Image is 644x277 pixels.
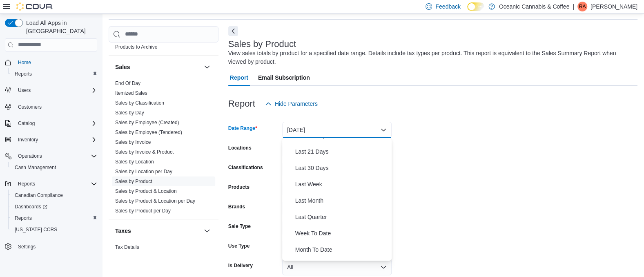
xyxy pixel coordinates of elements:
a: Sales by Product & Location [115,188,177,194]
span: Sales by Invoice & Product [115,149,174,155]
span: Last 21 Days [295,147,388,156]
a: End Of Day [115,80,140,86]
a: Canadian Compliance [11,190,66,200]
span: Settings [15,241,97,251]
a: Sales by Product [115,179,152,184]
span: Reports [15,179,97,189]
button: Inventory [15,135,41,145]
button: Inventory [2,134,100,145]
span: Dark Mode [467,11,468,11]
nav: Complex example [5,53,97,274]
button: Catalog [2,118,100,129]
button: Hide Parameters [262,96,321,112]
button: Settings [2,240,100,252]
div: Rhea Acob [577,2,587,11]
a: Sales by Employee (Tendered) [115,130,182,135]
h3: Report [228,99,255,109]
span: Reports [15,71,32,77]
span: Catalog [18,120,35,127]
a: Cash Management [11,163,59,172]
div: View sales totals by product for a specified date range. Details include tax types per product. T... [228,49,633,66]
span: Catalog [15,118,97,128]
a: Home [15,58,34,67]
button: Cash Management [8,162,100,173]
span: Sales by Product per Day [115,208,171,214]
label: Use Type [228,243,250,249]
button: [US_STATE] CCRS [8,224,100,235]
span: Last Quarter [295,212,388,222]
span: Sales by Product [115,178,152,185]
a: [US_STATE] CCRS [11,225,60,235]
span: Dashboards [11,202,97,212]
span: Operations [18,153,42,159]
button: [DATE] [282,122,392,138]
a: Reports [11,69,35,79]
span: Sales by Day [115,109,144,116]
button: Home [2,56,100,68]
span: Home [15,57,97,67]
span: Home [18,59,31,66]
span: Users [18,87,31,94]
a: Sales by Employee (Created) [115,120,179,125]
button: Canadian Compliance [8,190,100,201]
a: Tax Details [115,244,139,250]
button: Operations [2,150,100,162]
img: Cova [16,2,53,11]
label: Brands [228,203,245,210]
span: Week To Date [295,228,388,238]
button: Users [15,85,34,95]
div: Products [109,32,218,55]
a: Sales by Location per Day [115,169,172,174]
span: Last Month [295,196,388,206]
button: Reports [8,68,100,80]
label: Is Delivery [228,262,253,269]
span: Cash Management [11,163,97,172]
button: Operations [15,151,45,161]
span: Sales by Product & Location [115,188,177,194]
span: Dashboards [15,203,47,210]
a: Sales by Invoice & Product [115,149,174,155]
h3: Sales [115,63,130,71]
span: Email Subscription [258,69,310,86]
label: Locations [228,145,252,151]
button: Next [228,26,238,36]
span: Load All Apps in [GEOGRAPHIC_DATA] [23,19,97,35]
button: Reports [8,212,100,224]
span: Month To Date [295,245,388,255]
button: Sales [202,62,212,72]
span: Washington CCRS [11,225,97,235]
span: RA [579,2,586,11]
a: Sales by Location [115,159,154,165]
a: Dashboards [8,201,100,212]
span: Itemized Sales [115,90,147,96]
span: Report [230,69,248,86]
span: Reports [15,215,32,221]
p: Oceanic Cannabis & Coffee [499,2,570,11]
span: Reports [18,181,35,187]
label: Sale Type [228,223,251,230]
span: Customers [15,102,97,112]
span: Last Week [295,179,388,189]
a: Sales by Classification [115,100,164,106]
span: Customers [18,104,42,110]
span: Inventory [15,135,97,145]
span: Sales by Employee (Created) [115,119,179,126]
span: Canadian Compliance [11,190,97,200]
span: Sales by Product & Location per Day [115,198,195,204]
button: All [282,259,392,275]
h3: Taxes [115,227,131,235]
button: Taxes [115,227,201,235]
span: Settings [18,243,36,250]
span: Sales by Location per Day [115,168,172,175]
span: Reports [11,69,97,79]
span: End Of Day [115,80,140,87]
button: Taxes [202,226,212,236]
button: Catalog [15,118,38,128]
button: Customers [2,101,100,113]
span: Sales by Classification [115,100,164,106]
a: Sales by Product & Location per Day [115,198,195,204]
span: Hide Parameters [275,100,318,108]
a: Sales by Invoice [115,139,151,145]
span: Inventory [18,136,38,143]
h3: Sales by Product [228,39,296,49]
